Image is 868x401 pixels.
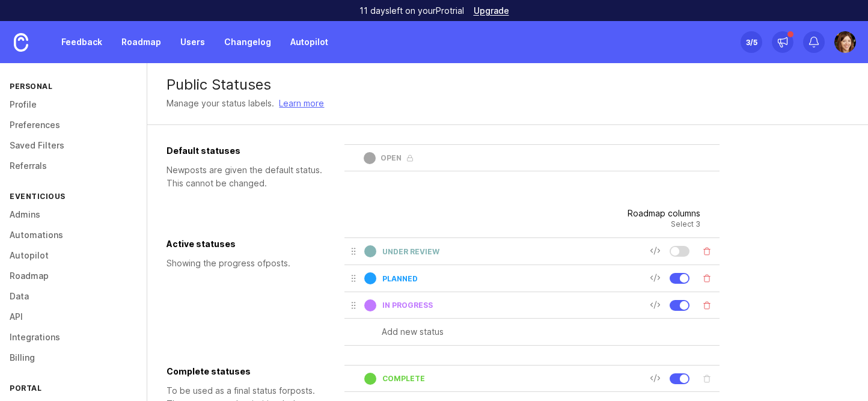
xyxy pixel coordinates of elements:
a: Users [173,31,212,53]
button: Delete status [698,270,715,287]
a: Upgrade [474,7,509,15]
span: Roadmap columns [628,209,700,218]
button: Delete status [698,297,715,314]
button: Delete status [698,370,715,387]
div: Active statuses [167,237,335,251]
iframe: Intercom live chat [827,360,856,389]
a: Changelog [217,31,278,53]
span: Select 3 [628,221,700,228]
div: 3 /5 [746,34,757,51]
img: Elena Kushpel [834,31,856,53]
a: Feedback [54,31,109,53]
a: Learn more [279,97,324,110]
p: 11 days left on your Pro trial [359,5,464,17]
img: Canny Home [14,33,28,52]
a: Autopilot [283,31,335,53]
a: Roadmap [114,31,168,53]
div: Complete statuses [167,365,335,378]
div: Manage your status labels. [167,97,274,110]
div: Public Statuses [167,78,849,92]
div: open [381,155,402,162]
button: Delete status [698,243,715,260]
div: New post s are given the default status. This cannot be changed. [167,164,335,190]
div: Showing the progress of post s. [167,257,335,270]
button: 3/5 [741,31,762,53]
input: Add new status [382,325,720,338]
div: Default statuses [167,144,335,158]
